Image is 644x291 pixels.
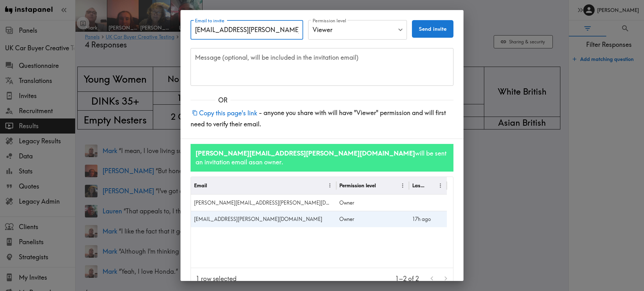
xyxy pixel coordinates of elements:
[191,211,336,227] div: summer.taylor@pablolondon.com
[336,211,409,227] div: Owner
[191,106,259,120] button: Copy this page's link
[313,17,346,24] label: Permission level
[215,96,230,105] span: OR
[308,20,407,40] div: Viewer
[336,195,409,211] div: Owner
[395,274,419,283] p: 1–2 of 2
[191,195,336,211] div: mike.roberts@pablolondon.com
[196,274,236,283] div: 1 row selected
[426,181,436,190] button: Sort
[398,181,408,190] button: Menu
[412,216,431,222] span: 17h ago
[412,20,453,38] button: Send invite
[194,182,207,189] div: Email
[195,17,224,24] label: Email to invite
[376,181,386,190] button: Sort
[436,181,445,190] button: Menu
[325,181,335,190] button: Menu
[180,105,464,139] div: - anyone you share with will have "Viewer" permission and will first need to verify their email.
[196,149,415,157] b: [PERSON_NAME][EMAIL_ADDRESS][PERSON_NAME][DOMAIN_NAME]
[191,144,453,172] div: will be sent an invitation email as an owner .
[412,182,425,189] div: Last Viewed
[339,182,376,189] div: Permission level
[208,181,217,190] button: Sort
